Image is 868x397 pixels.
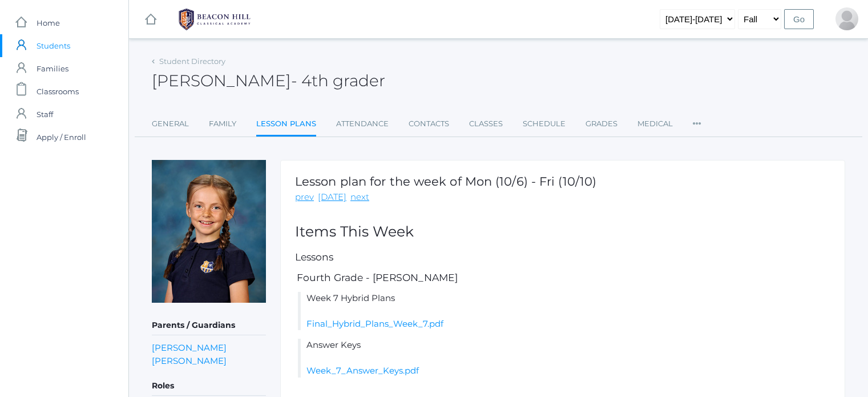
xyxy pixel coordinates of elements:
a: prev [295,191,314,204]
a: General [152,113,189,135]
a: Family [209,113,236,135]
a: next [350,191,369,204]
a: Classes [469,113,503,135]
img: Savannah Little [152,160,266,303]
a: Week_7_Answer_Keys.pdf [306,365,419,376]
h5: Fourth Grade - [PERSON_NAME] [295,272,830,283]
span: Students [37,34,70,57]
a: Schedule [523,113,566,135]
div: Alison Little [835,7,858,30]
a: Medical [637,113,673,135]
span: Staff [37,103,53,126]
a: Attendance [336,113,389,135]
a: Grades [586,113,617,135]
h5: Parents / Guardians [152,316,266,335]
span: Classrooms [37,80,79,103]
h5: Roles [152,376,266,396]
a: Student Directory [159,57,225,66]
h5: Lessons [295,252,830,263]
li: Week 7 Hybrid Plans [298,292,830,331]
a: Final_Hybrid_Plans_Week_7.pdf [306,318,443,329]
h1: Lesson plan for the week of Mon (10/6) - Fri (10/10) [295,175,596,188]
a: Contacts [409,113,449,135]
span: Families [37,57,68,80]
a: Lesson Plans [256,113,316,137]
input: Go [784,9,814,29]
img: 1_BHCALogos-05.png [172,5,257,34]
h2: Items This Week [295,224,830,240]
span: Apply / Enroll [37,126,86,149]
span: - 4th grader [291,71,385,90]
h2: [PERSON_NAME] [152,72,385,90]
a: [PERSON_NAME] [152,354,227,367]
a: [DATE] [318,191,346,204]
span: Home [37,11,60,34]
li: Answer Keys [298,339,830,378]
a: [PERSON_NAME] [152,341,227,354]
